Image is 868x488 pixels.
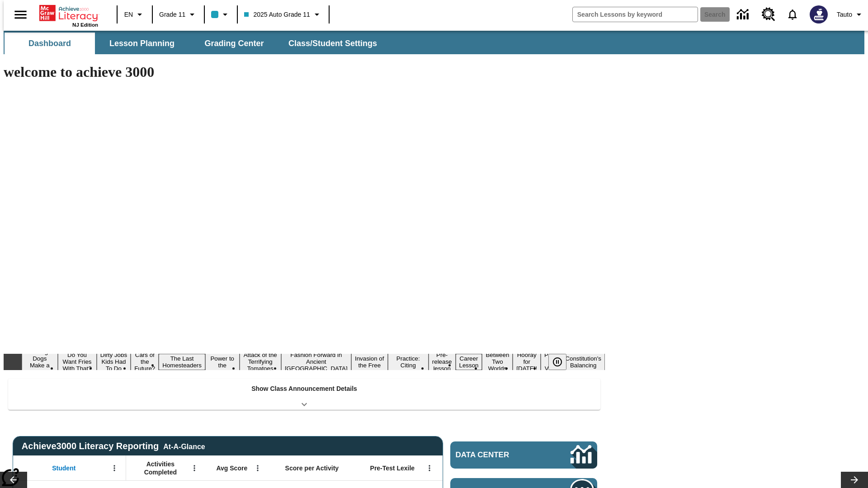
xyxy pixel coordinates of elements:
button: Grading Center [189,33,279,54]
a: Home [39,4,98,22]
img: Avatar [810,5,828,23]
div: Pause [548,354,576,370]
div: Home [39,3,98,28]
span: Pre-Test Lexile [370,464,415,472]
span: Achieve3000 Literacy Reporting [22,441,205,451]
button: Slide 11 Pre-release lesson [429,350,456,373]
button: Lesson carousel, Next [841,472,868,488]
a: Data Center [731,2,756,27]
span: NJ Edition [72,22,98,28]
button: Slide 1 Diving Dogs Make a Splash [22,347,58,377]
button: Open Menu [251,461,264,475]
button: Slide 4 Cars of the Future? [131,350,159,373]
button: Dashboard [5,33,95,54]
button: Slide 7 Attack of the Terrifying Tomatoes [240,350,281,373]
input: search field [573,7,698,22]
button: Class: 2025 Auto Grade 11, Select your class [241,6,325,23]
button: Pause [548,354,566,370]
button: Open Menu [423,461,436,475]
p: Show Class Announcement Details [251,384,357,394]
button: Class color is light blue. Change class color [208,6,234,23]
span: Student [52,464,75,472]
button: Open Menu [188,461,201,475]
div: At-A-Glance [163,441,205,451]
span: Lesson Planning [109,38,175,49]
button: Slide 2 Do You Want Fries With That? [58,350,97,373]
button: Slide 16 The Constitution's Balancing Act [561,347,605,377]
button: Class/Student Settings [281,33,384,54]
button: Grade: Grade 11, Select a grade [156,6,201,23]
span: Score per Activity [285,464,339,472]
button: Language: EN, Select a language [120,6,149,23]
button: Slide 3 Dirty Jobs Kids Had To Do [97,350,131,373]
button: Slide 10 Mixed Practice: Citing Evidence [388,347,429,377]
button: Slide 14 Hooray for Constitution Day! [513,350,541,373]
span: 2025 Auto Grade 11 [244,10,310,19]
div: SubNavbar [4,33,385,54]
button: Slide 15 Point of View [541,350,561,373]
button: Select a new avatar [804,3,833,26]
span: Tauto [837,10,852,19]
span: EN [124,10,133,19]
span: Class/Student Settings [288,38,377,49]
button: Slide 6 Solar Power to the People [205,347,240,377]
button: Profile/Settings [833,6,868,23]
span: Grading Center [204,38,264,49]
a: Notifications [781,3,804,26]
h1: welcome to achieve 3000 [4,64,605,80]
button: Slide 5 The Last Homesteaders [159,354,205,370]
button: Slide 12 Career Lesson [456,354,482,370]
span: Activities Completed [131,460,190,476]
button: Slide 13 Between Two Worlds [482,350,513,373]
span: Dashboard [28,38,71,49]
span: Grade 11 [159,10,185,19]
a: Data Center [450,441,597,469]
a: Resource Center, Will open in new tab [756,2,781,27]
button: Lesson Planning [97,33,187,54]
div: SubNavbar [4,31,864,54]
span: Avg Score [216,464,247,472]
button: Open Menu [108,461,121,475]
button: Open side menu [7,1,34,28]
button: Slide 9 The Invasion of the Free CD [351,347,388,377]
span: Data Center [456,450,540,460]
div: Show Class Announcement Details [8,379,600,410]
button: Slide 8 Fashion Forward in Ancient Rome [281,350,351,373]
